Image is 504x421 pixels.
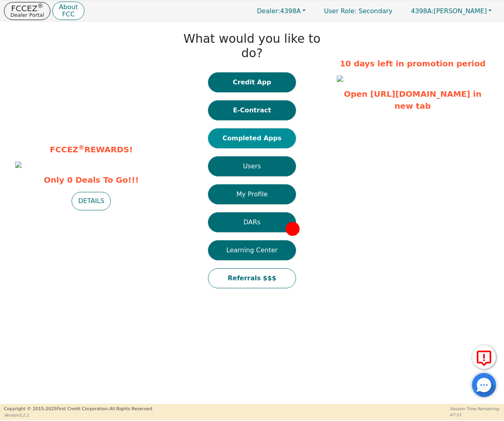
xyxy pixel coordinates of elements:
button: AboutFCC [52,2,84,20]
p: Dealer Portal [10,12,44,18]
h1: What would you like to do? [171,32,332,60]
sup: ® [38,2,44,10]
p: FCCEZ [10,4,44,12]
button: 4398A:[PERSON_NAME] [402,5,500,17]
span: 4398A: [411,7,434,15]
a: Open [URL][DOMAIN_NAME] in new tab [344,89,482,111]
button: Credit App [208,72,296,92]
span: Dealer: [257,7,280,15]
sup: ® [78,144,84,151]
p: 47:11 [450,412,500,418]
button: E-Contract [208,100,296,120]
span: 4398A [257,7,301,15]
button: Report Error to FCC [472,345,496,369]
p: Version 3.2.1 [4,412,153,418]
span: All Rights Reserved. [109,406,153,411]
img: c1aa22c3-0328-4208-88d2-f562ea0faf5a [15,162,22,168]
p: FCC [59,11,78,18]
p: Copyright © 2015- 2025 First Credit Corporation. [4,406,153,413]
p: FCCEZ REWARDS! [15,144,167,156]
button: Learning Center [208,240,296,260]
a: User Role: Secondary [316,3,400,19]
img: d903218f-e04c-4f7c-8a2d-1fdf3fb6ad42 [337,76,343,82]
span: Only 0 Deals To Go!!! [15,174,167,186]
button: Users [208,156,296,176]
p: 10 days left in promotion period [337,58,489,70]
p: Secondary [316,3,400,19]
button: DARs [208,212,296,232]
button: DETAILS [72,192,111,210]
span: User Role : [324,7,356,15]
span: [PERSON_NAME] [411,7,487,15]
p: Session Time Remaining: [450,406,500,412]
button: My Profile [208,184,296,204]
button: Dealer:4398A [248,5,314,17]
p: About [59,4,78,10]
button: FCCEZ®Dealer Portal [4,2,50,20]
button: Referrals $$$ [208,268,296,288]
button: Completed Apps [208,128,296,148]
